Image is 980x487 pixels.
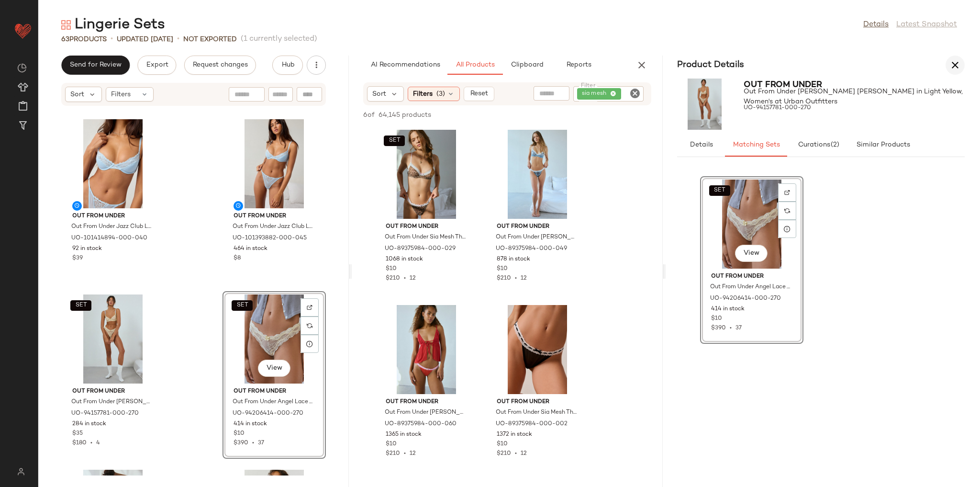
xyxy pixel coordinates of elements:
span: Out From Under Jazz Club Lace Trim Push-Up Bra in Blue, Women's at Urban Outfitters [71,223,153,231]
span: • [87,440,96,446]
span: Request changes [192,61,248,69]
span: Details [689,141,713,149]
span: UO-89375984-000-029 [385,245,456,253]
p: updated [DATE] [117,34,173,45]
button: Export [137,56,176,75]
h3: Product Details [666,58,756,72]
img: svg%3e [307,305,312,310]
span: Out From Under Angel Lace Thong in Light Yellow, Women's at Urban Outfitters [233,398,314,407]
span: (2) [830,141,839,149]
span: 1068 in stock [386,255,423,264]
span: Sort [372,89,386,99]
span: UO-89375984-000-060 [385,420,457,429]
i: Clear Filter [629,88,641,99]
button: SET [709,185,730,196]
span: 878 in stock [497,255,530,264]
span: Out From Under [386,223,467,231]
span: Similar Products [856,141,910,149]
span: • [511,451,521,457]
span: UO-101393882-000-045 [233,234,307,243]
button: SET [232,300,253,311]
span: $35 [72,430,83,438]
span: Curations [797,141,839,149]
span: SET [236,302,248,309]
span: Out From Under [497,223,578,231]
button: View [735,245,768,262]
span: Sort [70,90,84,100]
span: Out From Under Angel Lace Thong in Light Yellow, Women's at Urban Outfitters [710,283,791,292]
span: $10 [497,440,508,449]
span: 92 in stock [72,245,102,253]
span: UO-89375984-000-002 [496,420,568,429]
span: 63 [61,36,69,43]
span: (1 currently selected) [241,34,317,45]
span: Out From Under [PERSON_NAME] in Red/Pink, Women's at Urban Outfitters [385,408,466,417]
img: 89375984_060_b [378,305,475,394]
p: Not Exported [183,34,237,45]
img: 101414894_040_b [65,119,161,208]
img: svg%3e [784,208,790,214]
span: 1372 in stock [497,430,532,439]
span: Out From Under [72,387,154,396]
span: Out From Under [386,398,467,407]
span: View [743,249,759,257]
span: 284 in stock [72,420,106,429]
span: • [511,275,521,282]
span: 12 [410,451,416,457]
span: Reset [470,90,488,98]
span: Out From Under [744,80,822,90]
span: Out From Under [PERSON_NAME] [PERSON_NAME] in Light Yellow, Women's at Urban Outfitters [744,87,965,107]
span: Out From Under [72,212,154,221]
img: svg%3e [61,20,71,30]
span: Out From Under [PERSON_NAME] [PERSON_NAME] in Light Yellow, Women's at Urban Outfitters [71,398,153,407]
span: SET [75,302,87,309]
span: • [400,451,410,457]
button: Hub [272,56,303,75]
span: SET [713,187,725,194]
span: $10 [386,265,397,273]
span: UO-94206414-000-270 [710,294,781,303]
span: Out From Under Jazz Club Lace Trim G-String Undie in Sky, Women's at Urban Outfitters [233,223,314,231]
span: $10 [386,440,397,449]
img: 94157781_270_b [677,79,732,130]
span: $10 [497,265,508,273]
img: svg%3e [307,323,312,328]
button: SET [70,300,91,311]
span: 4 [96,440,100,446]
span: Hub [281,61,294,69]
span: All Products [456,61,495,69]
span: UO-89375984-000-049 [496,245,567,253]
span: $180 [72,440,87,446]
span: $210 [497,275,511,282]
span: Send for Review [69,61,122,69]
img: heart_red.DM2ytmEG.svg [13,21,33,40]
span: 12 [521,451,527,457]
span: Out From Under Sia Mesh Thong in Leopard Print, Women's at Urban Outfitters [385,233,466,242]
span: Out From Under [PERSON_NAME] in Blue Toile, Women's at Urban Outfitters [496,233,577,242]
img: 89375984_049_b [489,130,586,219]
button: Request changes [184,56,256,75]
span: $210 [497,451,511,457]
button: SET [384,136,405,146]
span: Export [145,61,168,69]
span: Out From Under [234,212,315,221]
button: View [257,360,290,377]
span: AI Recommendations [370,61,440,69]
img: svg%3e [17,63,27,73]
span: $210 [386,451,400,457]
span: Clipboard [511,61,544,69]
span: • [400,275,410,282]
span: Matching Sets [732,141,780,149]
span: UO-94157781-000-270 [744,104,811,113]
span: 12 [521,275,527,282]
img: 89375984_002_b [489,305,586,394]
button: Send for Review [61,56,130,75]
span: sia mesh [582,90,610,98]
span: UO-94206414-000-270 [233,409,303,418]
a: Details [863,19,889,31]
span: • [111,34,113,45]
span: Out From Under [497,398,578,407]
span: UO-101414894-000-040 [71,234,147,243]
span: 1365 in stock [386,430,422,439]
span: 6 of [363,110,375,120]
